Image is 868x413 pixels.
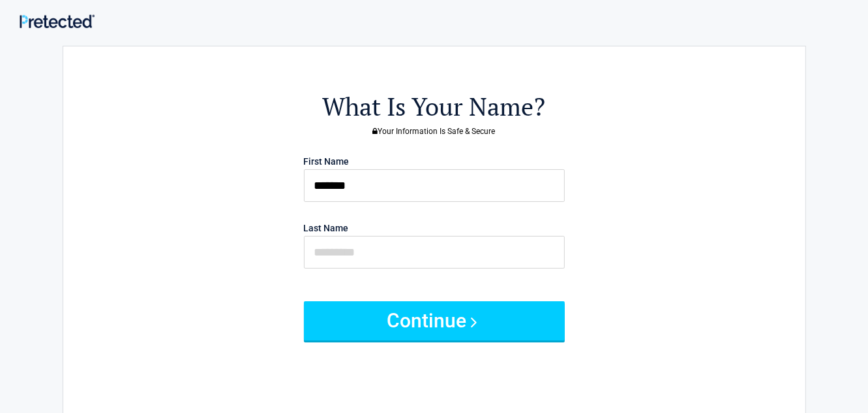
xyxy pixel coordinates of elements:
label: First Name [304,157,350,166]
img: Main Logo [20,14,95,28]
button: Continue [304,301,565,340]
h2: What Is Your Name? [135,90,734,124]
label: Last Name [304,223,349,233]
h3: Your Information Is Safe & Secure [135,127,734,135]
